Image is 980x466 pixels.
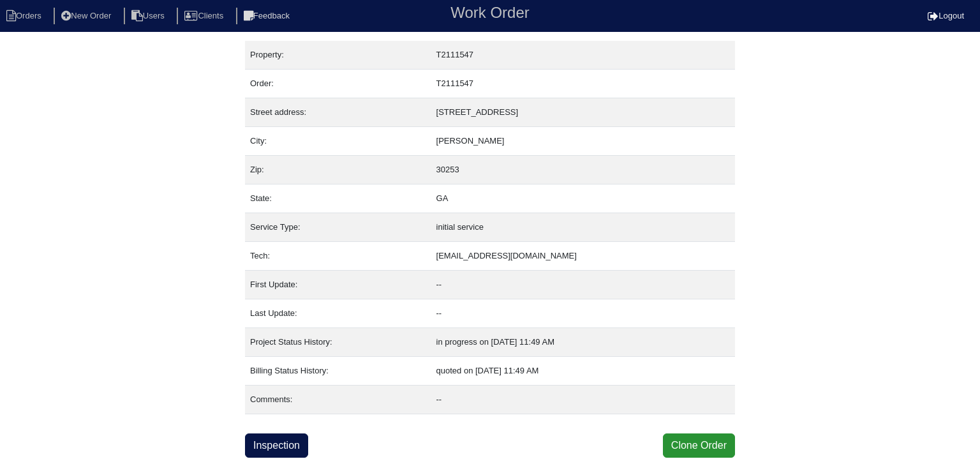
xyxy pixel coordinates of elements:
[431,98,735,127] td: [STREET_ADDRESS]
[245,127,431,156] td: City:
[431,242,735,271] td: [EMAIL_ADDRESS][DOMAIN_NAME]
[245,98,431,127] td: Street address:
[245,299,431,328] td: Last Update:
[245,41,431,70] td: Property:
[124,11,175,20] a: Users
[436,362,730,380] div: quoted on [DATE] 11:49 AM
[245,156,431,184] td: Zip:
[431,41,735,70] td: T2111547
[54,8,121,25] li: New Order
[245,357,431,386] td: Billing Status History:
[431,299,735,328] td: --
[431,386,735,414] td: --
[245,242,431,271] td: Tech:
[124,8,175,25] li: Users
[928,11,964,20] a: Logout
[436,333,730,351] div: in progress on [DATE] 11:49 AM
[245,271,431,299] td: First Update:
[245,70,431,98] td: Order:
[245,433,308,458] a: Inspection
[177,8,234,25] li: Clients
[236,8,300,25] li: Feedback
[245,386,431,414] td: Comments:
[663,433,735,458] button: Clone Order
[431,127,735,156] td: [PERSON_NAME]
[177,11,234,20] a: Clients
[54,11,121,20] a: New Order
[431,213,735,242] td: initial service
[431,271,735,299] td: --
[245,213,431,242] td: Service Type:
[431,184,735,213] td: GA
[245,328,431,357] td: Project Status History:
[245,184,431,213] td: State:
[431,70,735,98] td: T2111547
[431,156,735,184] td: 30253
